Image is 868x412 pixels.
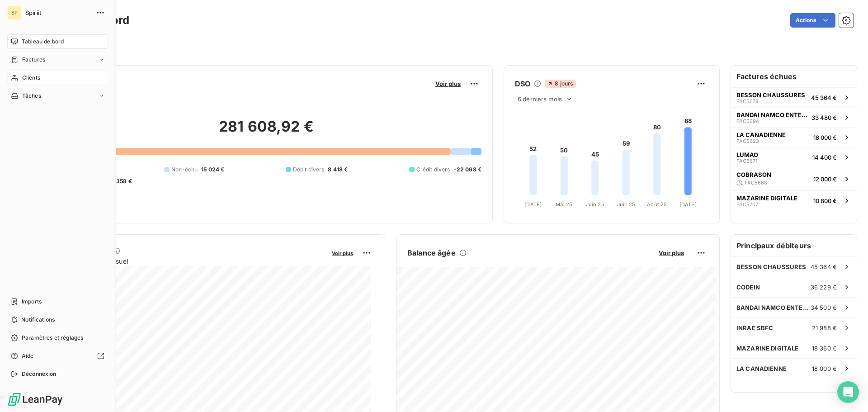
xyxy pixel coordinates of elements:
[736,158,757,164] span: FAC5671
[736,202,758,207] span: FAC5707
[171,166,198,174] span: Non-échu
[586,201,604,208] tspan: Juin 25
[736,91,805,99] span: BESSON CHAUSSURES
[659,249,684,256] span: Voir plus
[201,166,224,174] span: 15 024 €
[811,94,837,101] span: 45 364 €
[731,127,857,147] button: LA CANADIENNEFAC562318 000 €
[731,167,857,190] button: COBRASONFAC566812 000 €
[736,284,760,291] span: CODEIN
[790,13,835,28] button: Actions
[524,201,542,208] tspan: [DATE]
[731,107,857,127] button: BANDAI NAMCO ENTERTAINMENT EUROPE SASFAC569433 480 €
[22,370,57,378] span: Déconnexion
[515,78,530,89] h6: DSO
[647,201,667,208] tspan: Août 25
[22,56,45,64] span: Factures
[736,99,759,104] span: FAC5678
[416,166,450,174] span: Crédit divers
[7,349,108,363] a: Aide
[736,365,787,372] span: LA CANADIENNE
[293,166,325,174] span: Débit divers
[731,66,857,87] h6: Factures échues
[7,5,22,20] div: SP
[736,304,811,311] span: BANDAI NAMCO ENTERTAINMENT EUROPE SAS
[51,118,481,145] h2: 281 608,92 €
[837,381,859,403] div: Open Intercom Messenger
[617,201,635,208] tspan: Juil. 25
[811,263,837,270] span: 45 364 €
[556,201,572,208] tspan: Mai 25
[22,298,42,306] span: Imports
[812,154,837,161] span: 14 400 €
[736,118,759,124] span: FAC5694
[25,9,90,16] span: Spiriit
[736,324,774,331] span: INRAE SBFC
[435,80,461,87] span: Voir plus
[21,316,55,324] span: Notifications
[433,80,463,88] button: Voir plus
[731,190,857,210] button: MAZARINE DIGITALEFAC570710 800 €
[731,235,857,256] h6: Principaux débiteurs
[656,249,687,257] button: Voir plus
[731,147,857,167] button: LUMAOFAC567114 400 €
[811,284,837,291] span: 36 229 €
[545,80,576,88] span: 8 jours
[731,87,857,107] button: BESSON CHAUSSURESFAC567845 364 €
[329,249,356,257] button: Voir plus
[736,345,799,352] span: MAZARINE DIGITALE
[51,256,325,266] span: Chiffre d'affaires mensuel
[736,131,786,138] span: LA CANADIENNE
[22,92,41,100] span: Tâches
[736,111,808,118] span: BANDAI NAMCO ENTERTAINMENT EUROPE SAS
[407,247,456,258] h6: Balance âgée
[454,166,481,174] span: -22 068 €
[812,345,837,352] span: 18 360 €
[813,134,837,141] span: 18 000 €
[22,74,40,82] span: Clients
[736,151,758,158] span: LUMAO
[813,197,837,204] span: 10 800 €
[22,352,34,360] span: Aide
[518,95,562,103] span: 6 derniers mois
[812,324,837,331] span: 21 988 €
[22,38,64,46] span: Tableau de bord
[679,201,697,208] tspan: [DATE]
[22,334,83,342] span: Paramètres et réglages
[813,175,837,183] span: 12 000 €
[811,114,837,121] span: 33 480 €
[328,166,348,174] span: 8 418 €
[811,304,837,311] span: 34 500 €
[7,392,63,407] img: Logo LeanPay
[736,263,807,270] span: BESSON CHAUSSURES
[745,180,767,185] span: FAC5668
[812,365,837,372] span: 18 000 €
[113,177,132,185] span: -358 €
[332,250,353,256] span: Voir plus
[736,138,759,144] span: FAC5623
[736,194,797,202] span: MAZARINE DIGITALE
[736,171,771,178] span: COBRASON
